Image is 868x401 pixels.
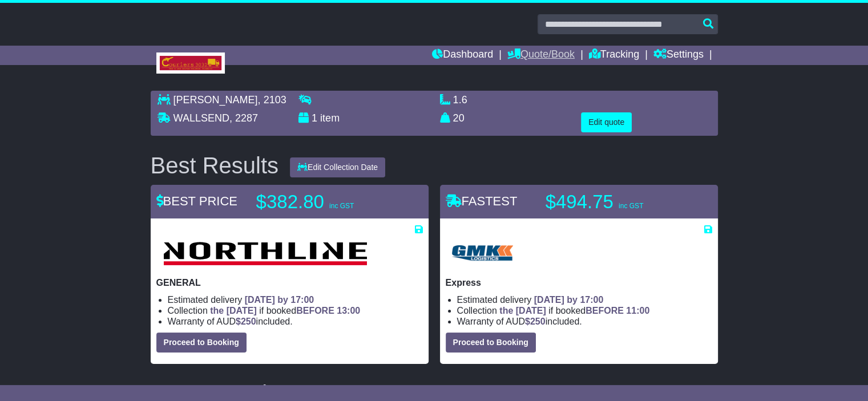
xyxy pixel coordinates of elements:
[457,294,712,305] li: Estimated delivery
[296,306,334,315] span: BEFORE
[173,112,229,124] span: WALLSEND
[258,94,286,106] span: , 2103
[586,306,624,315] span: BEFORE
[312,112,317,124] span: 1
[581,112,632,132] button: Edit quote
[145,153,285,178] div: Best Results
[156,194,237,208] span: BEST PRICE
[256,191,399,213] p: $382.80
[446,333,536,353] button: Proceed to Booking
[236,317,256,326] span: $
[432,46,493,65] a: Dashboard
[619,202,643,210] span: inc GST
[156,235,374,272] img: Northline Distribution: GENERAL
[245,295,314,305] span: [DATE] by 17:00
[168,294,423,305] li: Estimated delivery
[168,305,423,316] li: Collection
[446,194,518,208] span: FASTEST
[457,305,712,316] li: Collection
[329,202,354,210] span: inc GST
[626,306,649,315] span: 11:00
[453,94,467,106] span: 1.6
[546,191,688,213] p: $494.75
[156,333,247,353] button: Proceed to Booking
[168,316,423,327] li: Warranty of AUD included.
[210,306,256,315] span: the [DATE]
[589,46,639,65] a: Tracking
[210,306,360,315] span: if booked
[499,306,546,315] span: the [DATE]
[534,295,604,305] span: [DATE] by 17:00
[507,46,575,65] a: Quote/Book
[173,94,258,106] span: [PERSON_NAME]
[320,112,340,124] span: item
[525,317,546,326] span: $
[499,306,649,315] span: if booked
[290,157,385,177] button: Edit Collection Date
[446,277,712,288] p: Express
[453,112,465,124] span: 20
[457,316,712,327] li: Warranty of AUD included.
[653,46,704,65] a: Settings
[241,317,256,326] span: 250
[337,306,360,315] span: 13:00
[530,317,546,326] span: 250
[446,235,519,272] img: GMK Logistics: Express
[229,112,258,124] span: , 2287
[156,277,423,288] p: GENERAL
